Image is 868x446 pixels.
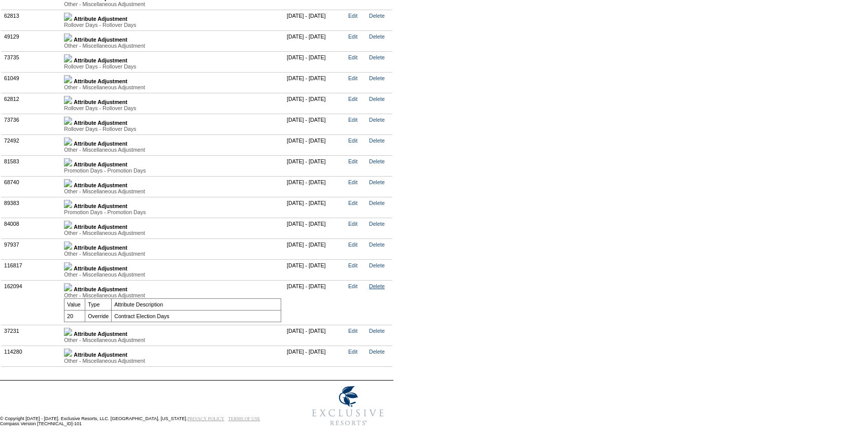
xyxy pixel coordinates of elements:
[2,30,61,51] td: 49129
[369,54,385,60] a: Delete
[348,117,357,123] a: Edit
[64,292,281,298] div: Other - Miscellaneous Adjustment
[369,328,385,334] a: Delete
[2,93,61,114] td: 62812
[2,218,61,238] td: 84008
[64,262,72,270] img: b_plus.gif
[74,286,127,292] b: Attribute Adjustment
[64,358,281,364] div: Other - Miscellaneous Adjustment
[284,280,346,325] td: [DATE] - [DATE]
[74,224,127,230] b: Attribute Adjustment
[284,114,346,134] td: [DATE] - [DATE]
[348,158,357,164] a: Edit
[348,13,357,19] a: Edit
[369,33,385,40] a: Delete
[284,72,346,93] td: [DATE] - [DATE]
[74,141,127,147] b: Attribute Adjustment
[64,84,281,90] div: Other - Miscellaneous Adjustment
[284,238,346,259] td: [DATE] - [DATE]
[74,99,127,105] b: Attribute Adjustment
[284,10,346,30] td: [DATE] - [DATE]
[2,134,61,155] td: 72492
[284,155,346,176] td: [DATE] - [DATE]
[64,349,72,357] img: b_plus.gif
[64,63,281,70] div: Rollover Days - Rollover Days
[2,346,61,366] td: 114280
[64,337,281,343] div: Other - Miscellaneous Adjustment
[64,328,72,336] img: b_plus.gif
[2,72,61,93] td: 61049
[64,242,72,250] img: b_plus.gif
[2,259,61,280] td: 116817
[64,251,281,257] div: Other - Miscellaneous Adjustment
[74,78,127,84] b: Attribute Adjustment
[2,238,61,259] td: 97937
[74,37,127,43] b: Attribute Adjustment
[348,221,357,227] a: Edit
[64,33,72,42] img: b_plus.gif
[369,221,385,227] a: Delete
[64,138,72,146] img: b_plus.gif
[369,179,385,185] a: Delete
[64,200,72,208] img: b_plus.gif
[348,54,357,60] a: Edit
[2,155,61,176] td: 81583
[369,200,385,206] a: Delete
[64,96,72,104] img: b_plus.gif
[64,22,281,28] div: Rollover Days - Rollover Days
[2,197,61,218] td: 89383
[348,349,357,355] a: Edit
[2,51,61,72] td: 73735
[348,200,357,206] a: Edit
[112,310,281,322] td: Contract Election Days
[112,298,281,310] td: Attribute Description
[284,259,346,280] td: [DATE] - [DATE]
[64,310,85,322] td: 20
[369,349,385,355] a: Delete
[303,381,393,431] img: Exclusive Resorts
[284,325,346,346] td: [DATE] - [DATE]
[64,147,281,153] div: Other - Miscellaneous Adjustment
[64,298,85,310] td: Value
[2,114,61,134] td: 73736
[369,262,385,268] a: Delete
[284,197,346,218] td: [DATE] - [DATE]
[64,221,72,229] img: b_plus.gif
[348,283,357,289] a: Edit
[74,57,127,63] b: Attribute Adjustment
[64,1,281,7] div: Other - Miscellaneous Adjustment
[64,167,281,174] div: Promotion Days - Promotion Days
[348,33,357,40] a: Edit
[284,51,346,72] td: [DATE] - [DATE]
[369,158,385,164] a: Delete
[369,138,385,144] a: Delete
[2,280,61,325] td: 162094
[74,16,127,22] b: Attribute Adjustment
[64,230,281,236] div: Other - Miscellaneous Adjustment
[85,298,112,310] td: Type
[74,182,127,188] b: Attribute Adjustment
[85,310,112,322] td: Override
[2,325,61,346] td: 37231
[284,30,346,51] td: [DATE] - [DATE]
[348,262,357,268] a: Edit
[74,120,127,126] b: Attribute Adjustment
[284,134,346,155] td: [DATE] - [DATE]
[348,138,357,144] a: Edit
[284,346,346,366] td: [DATE] - [DATE]
[64,126,281,132] div: Rollover Days - Rollover Days
[284,93,346,114] td: [DATE] - [DATE]
[64,283,72,291] img: b_minus.gif
[64,13,72,21] img: b_plus.gif
[64,43,281,49] div: Other - Miscellaneous Adjustment
[74,265,127,271] b: Attribute Adjustment
[64,271,281,278] div: Other - Miscellaneous Adjustment
[348,242,357,248] a: Edit
[64,75,72,83] img: b_plus.gif
[64,54,72,62] img: b_plus.gif
[369,283,385,289] a: Delete
[284,218,346,238] td: [DATE] - [DATE]
[64,209,281,215] div: Promotion Days - Promotion Days
[348,96,357,102] a: Edit
[64,188,281,194] div: Other - Miscellaneous Adjustment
